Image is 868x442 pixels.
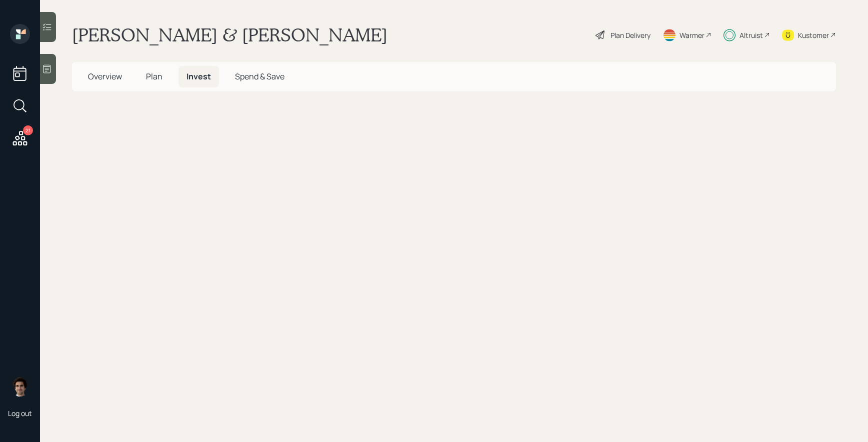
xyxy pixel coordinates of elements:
[23,125,33,135] div: 21
[739,30,763,40] div: Altruist
[8,409,32,418] div: Log out
[610,30,650,40] div: Plan Delivery
[146,71,162,82] span: Plan
[679,30,704,40] div: Warmer
[10,377,30,397] img: harrison-schaefer-headshot-2.png
[88,71,122,82] span: Overview
[72,24,387,46] h1: [PERSON_NAME] & [PERSON_NAME]
[186,71,211,82] span: Invest
[235,71,284,82] span: Spend & Save
[798,30,829,40] div: Kustomer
